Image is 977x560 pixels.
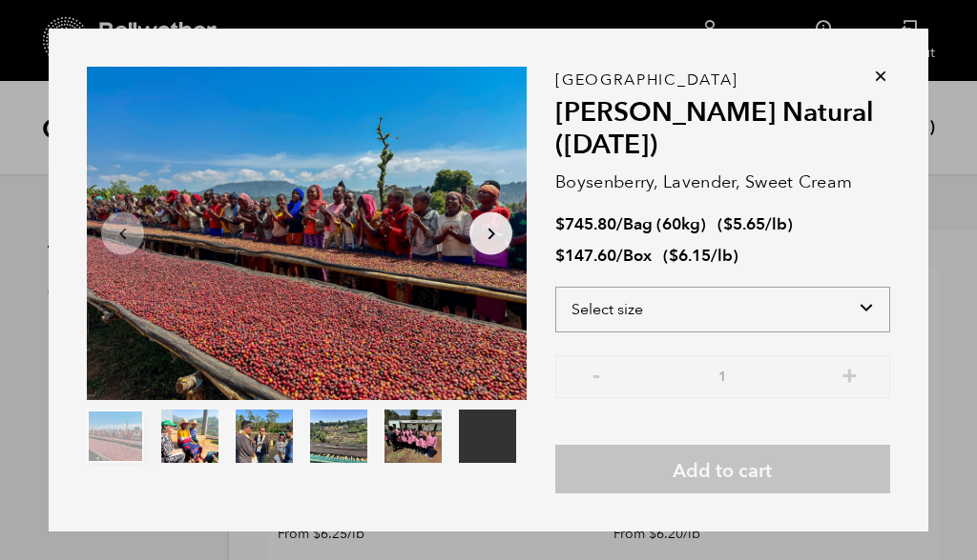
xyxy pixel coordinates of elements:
[555,245,565,267] span: $
[555,245,616,267] bdi: 147.60
[717,213,793,235] span: ( )
[723,213,733,235] span: $
[765,213,787,235] span: /lb
[711,245,733,267] span: /lb
[555,213,565,235] span: $
[623,213,706,235] span: Bag (60kg)
[555,445,890,493] button: Add to cart
[555,97,890,161] h2: [PERSON_NAME] Natural ([DATE])
[669,245,711,267] bdi: 6.15
[459,410,516,463] video: Your browser does not support the video tag.
[838,365,862,384] button: +
[623,245,652,267] span: Box
[616,245,623,267] span: /
[616,213,623,235] span: /
[723,213,765,235] bdi: 5.65
[663,245,738,267] span: ( )
[584,365,608,384] button: -
[669,245,678,267] span: $
[555,170,890,195] p: Boysenberry, Lavender, Sweet Cream
[555,213,616,235] bdi: 745.80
